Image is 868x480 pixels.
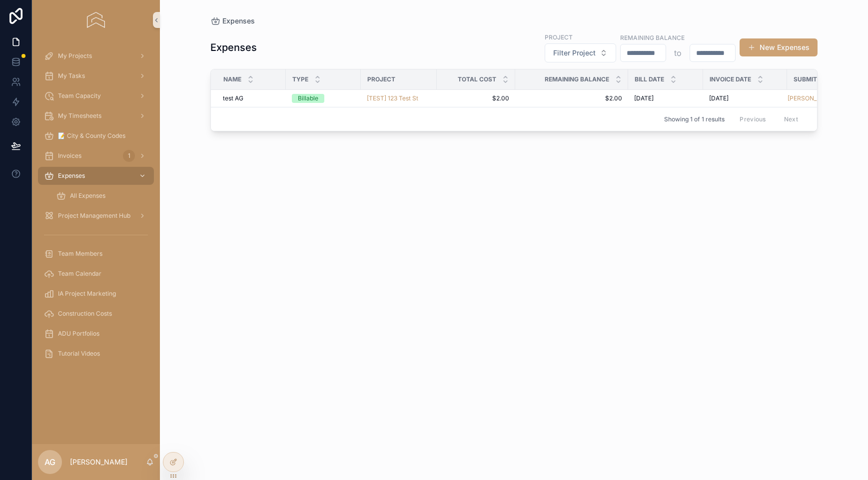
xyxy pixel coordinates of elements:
a: Construction Costs [38,305,154,323]
a: [TEST] 123 Test St [367,94,431,102]
span: Invoice Date [710,75,751,83]
span: 📝 City & County Codes [58,132,125,140]
a: test AG [223,94,280,102]
a: All Expenses [50,187,154,205]
button: New Expenses [740,38,818,56]
a: Team Calendar [38,265,154,283]
a: Tutorial Videos [38,345,154,363]
a: My Projects [38,47,154,65]
a: [DATE] [709,94,781,102]
span: Expenses [58,172,85,180]
span: Submitted By [794,75,839,83]
a: IA Project Marketing [38,285,154,303]
a: [PERSON_NAME] [788,94,864,102]
span: My Timesheets [58,112,101,120]
span: Team Calendar [58,270,101,278]
span: IA Project Marketing [58,290,116,298]
a: Project Management Hub [38,207,154,225]
a: 📝 City & County Codes [38,127,154,145]
span: Project Management Hub [58,212,130,220]
span: Team Capacity [58,92,101,100]
a: My Timesheets [38,107,154,125]
span: Remaining Balance [545,75,609,83]
img: App logo [87,12,104,28]
span: My Projects [58,52,92,60]
span: [DATE] [709,94,729,102]
a: My Tasks [38,67,154,85]
a: Billable [292,94,355,103]
a: Invoices1 [38,147,154,165]
div: scrollable content [32,40,160,376]
span: Invoices [58,152,81,160]
h1: Expenses [210,40,257,54]
button: Select Button [545,43,616,62]
a: [DATE] [634,94,697,102]
label: Project [545,32,573,41]
span: Team Members [58,250,102,258]
span: Tutorial Videos [58,350,100,358]
a: Expenses [38,167,154,185]
div: Billable [298,94,318,103]
span: ADU Portfolios [58,330,99,338]
a: Team Members [38,245,154,263]
span: Project [367,75,395,83]
span: Total Cost [458,75,496,83]
label: Remaining Balance [620,33,685,42]
div: 1 [123,150,135,162]
a: [PERSON_NAME] [788,94,836,102]
span: Expenses [222,16,255,26]
span: Bill Date [635,75,664,83]
a: $2.00 [443,94,509,102]
span: Type [292,75,308,83]
p: [PERSON_NAME] [70,457,127,467]
span: AG [44,456,55,468]
a: Expenses [210,16,255,26]
span: All Expenses [70,192,105,200]
span: Construction Costs [58,310,112,318]
a: Team Capacity [38,87,154,105]
span: [DATE] [634,94,654,102]
p: to [674,47,682,59]
span: Showing 1 of 1 results [664,115,725,123]
a: $2.00 [521,94,622,102]
a: [TEST] 123 Test St [367,94,418,102]
span: My Tasks [58,72,85,80]
span: test AG [223,94,243,102]
span: Name [223,75,241,83]
span: Filter Project [553,48,596,58]
a: ADU Portfolios [38,325,154,343]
